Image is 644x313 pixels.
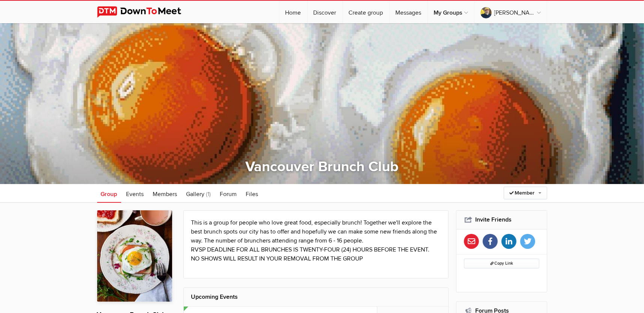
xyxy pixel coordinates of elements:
[97,6,193,18] img: DownToMeet
[216,184,241,203] a: Forum
[490,261,513,266] span: Copy Link
[279,1,307,23] a: Home
[149,184,181,203] a: Members
[308,1,342,23] a: Discover
[474,1,547,23] a: [PERSON_NAME]
[97,184,121,203] a: Group
[464,211,539,229] h2: Invite Friends
[191,218,441,263] p: This is a group for people who love great food, especially brunch! Together we'll explore the bes...
[242,184,262,203] a: Files
[220,190,237,198] span: Forum
[126,190,144,198] span: Events
[97,210,172,302] img: Vancouver Brunch Club
[246,190,258,198] span: Files
[428,1,474,23] a: My Groups
[186,190,205,198] span: Gallery
[153,190,177,198] span: Members
[206,190,211,198] span: (1)
[191,288,441,306] h2: Upcoming Events
[390,1,428,23] a: Messages
[343,1,389,23] a: Create group
[183,184,215,203] a: Gallery (1)
[504,187,547,199] a: Member
[123,184,148,203] a: Events
[464,259,539,268] button: Copy Link
[101,190,117,198] span: Group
